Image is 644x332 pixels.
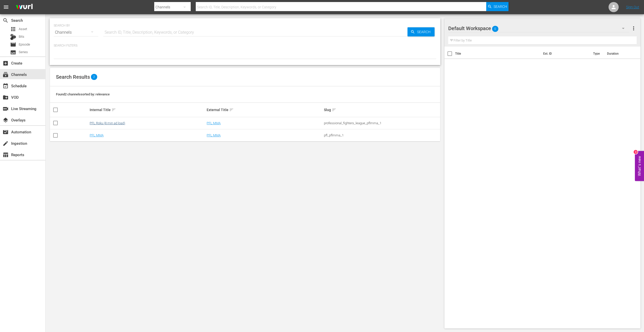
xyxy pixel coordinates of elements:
span: Channels [3,72,9,78]
span: Live Streaming [3,106,9,112]
a: PFL MMA [207,121,221,125]
div: Internal Title [90,107,205,113]
span: Search Results [56,74,90,80]
button: Search [407,27,435,36]
a: Sign Out [626,5,639,9]
th: Type [590,47,604,61]
span: Search [415,27,435,36]
span: sort [111,108,116,112]
div: 3 [634,150,638,154]
span: 0 [492,24,498,34]
span: Overlays [3,117,9,123]
th: Title [455,47,540,61]
span: Create [3,60,9,66]
a: PFL MMA [207,133,221,137]
span: Search [494,2,507,11]
span: VOD [3,94,9,100]
span: Asset [19,27,27,32]
img: ans4CAIJ8jUAAAAAAAAAAAAAAAAAAAAAAAAgQb4GAAAAAAAAAAAAAAAAAAAAAAAAJMjXAAAAAAAAAAAAAAAAAAAAAAAAgAT5G... [12,1,36,13]
a: PFL Roku (8 min ad load) [90,121,125,125]
span: Series [10,49,16,55]
span: sort [332,108,336,112]
span: Search [3,17,9,24]
span: Episode [10,41,16,48]
span: Schedule [3,83,9,89]
button: Search [486,2,509,11]
th: Ext. ID [540,47,590,61]
p: Search Filters: [54,44,436,48]
div: Default Workspace [448,21,629,35]
div: professional_fighters_league_pflmma_1 [324,121,439,125]
span: Automation [3,129,9,135]
span: more_vert [631,25,637,31]
span: Reports [3,152,9,158]
div: Channels [54,25,98,39]
div: Bits [10,34,16,40]
span: menu [3,4,9,10]
span: Bits [19,34,24,39]
button: more_vert [631,22,637,34]
span: Ingestion [3,140,9,147]
button: Open Feedback Widget [635,151,644,181]
span: sort [229,108,234,112]
div: External Title [207,107,322,113]
span: Asset [10,26,16,32]
span: Episode [19,42,30,47]
a: PFL MMA [90,133,104,137]
span: Series [19,50,28,55]
div: Slug [324,107,439,113]
span: 2 [91,74,97,80]
span: Found 2 channels sorted by: relevance [56,92,110,96]
th: Duration [604,47,634,61]
div: pfl_pflmma_1 [324,133,439,137]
